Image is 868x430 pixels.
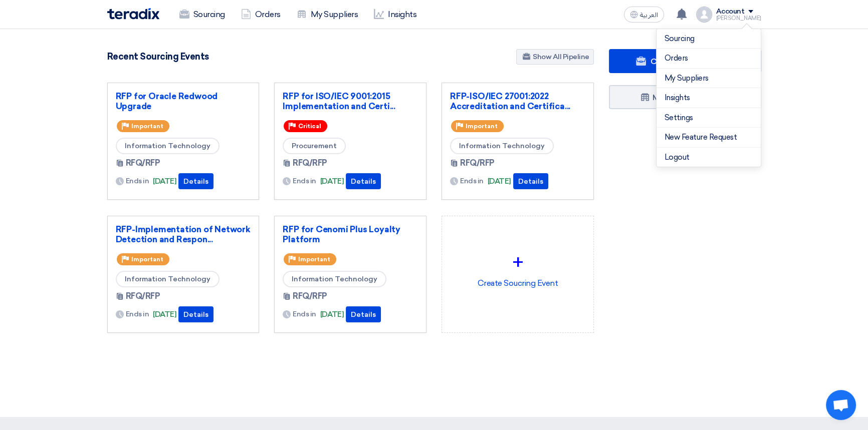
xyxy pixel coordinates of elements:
span: Procurement [283,138,346,154]
span: Ends in [293,176,316,186]
span: [DATE] [153,309,176,320]
h4: Recent Sourcing Events [107,51,209,62]
span: RFQ/RFP [460,157,495,169]
li: Logout [657,148,761,167]
span: Ends in [126,309,149,319]
a: My Suppliers [289,4,366,26]
a: Settings [665,112,753,124]
span: RFQ/RFP [126,290,160,302]
a: Insights [366,4,424,26]
span: Critical [298,123,321,130]
a: Manage my suppliers [609,85,761,109]
span: العربية [640,12,658,19]
span: [DATE] [153,176,176,187]
a: Open chat [826,390,856,420]
a: RFP for Oracle Redwood Upgrade [116,91,251,111]
div: [PERSON_NAME] [716,16,761,21]
span: Ends in [293,309,316,319]
a: Orders [233,4,289,26]
a: RFP for ISO/IEC 9001:2015 Implementation and Certi... [283,91,418,111]
a: Insights [665,92,753,104]
a: Sourcing [665,33,753,45]
span: Important [466,123,498,130]
img: Teradix logo [107,8,159,20]
div: + [450,247,585,277]
span: Information Technology [116,138,220,154]
a: Show All Pipeline [516,49,594,65]
a: New Feature Request [665,132,753,143]
a: My Suppliers [665,73,753,84]
div: Account [716,8,745,16]
span: Important [131,256,163,263]
a: Orders [665,53,753,64]
span: Information Technology [450,138,554,154]
span: Information Technology [116,271,220,287]
button: Details [178,306,213,322]
span: Important [298,256,330,263]
span: Ends in [126,176,149,186]
a: RFP for Cenomi Plus Loyalty Platform [283,224,418,244]
span: Create Sourcing Event [650,57,734,66]
span: RFQ/RFP [126,157,160,169]
a: Sourcing [171,4,233,26]
button: Details [346,306,381,322]
span: [DATE] [320,309,344,320]
span: [DATE] [320,176,344,187]
img: profile_test.png [696,7,712,23]
button: العربية [624,7,664,23]
button: Details [346,173,381,189]
button: Details [178,173,213,189]
span: [DATE] [488,176,511,187]
span: Ends in [460,176,484,186]
span: RFQ/RFP [293,157,327,169]
span: RFQ/RFP [293,290,327,302]
span: Important [131,123,163,130]
span: Information Technology [283,271,386,287]
a: RFP-ISO/IEC 27001:2022 Accreditation and Certifica... [450,91,585,111]
div: Create Soucring Event [450,224,585,312]
button: Details [513,173,548,189]
a: RFP-Implementation of Network Detection and Respon... [116,224,251,244]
